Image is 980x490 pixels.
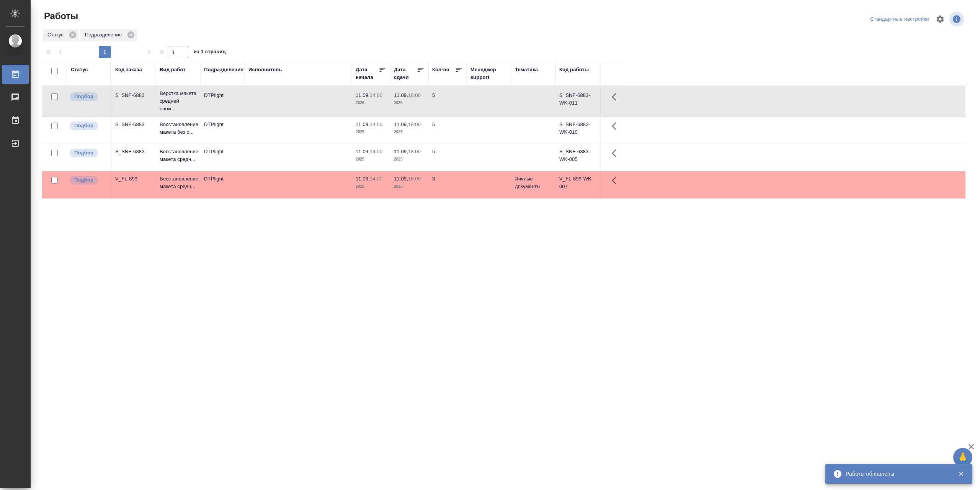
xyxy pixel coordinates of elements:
td: S_SNF-6883-WK-005 [555,144,600,171]
p: 11.09, [394,92,408,98]
span: Настроить таблицу [931,10,949,28]
div: Подразделение [80,29,137,41]
button: Здесь прячутся важные кнопки [607,144,626,162]
p: Подбор [74,176,93,184]
div: Статус [71,66,88,74]
p: 2025 [356,183,386,190]
td: V_FL-899-WK-007 [555,171,600,198]
p: 2025 [394,183,425,190]
p: Восстановление макета средн... [160,175,196,190]
button: Здесь прячутся важные кнопки [607,171,626,190]
p: Подбор [74,122,93,129]
p: 14:00 [370,121,382,127]
div: Работы обновлены [846,470,947,478]
p: Восстановление макета без с... [160,121,196,136]
p: Подразделение [85,31,124,39]
p: 2025 [356,156,386,163]
div: Код заказа [115,66,142,74]
p: Подбор [74,149,93,157]
p: 14:00 [370,92,382,98]
td: 5 [428,144,467,171]
td: DTPlight [200,171,245,198]
td: 5 [428,117,467,144]
p: 11.09, [394,149,408,154]
p: 18:00 [408,121,421,127]
span: Посмотреть информацию [949,12,965,26]
div: Дата начала [356,66,379,81]
p: 16:00 [408,176,421,182]
div: S_SNF-6883 [115,148,152,156]
div: Менеджер support [470,66,507,81]
p: Статус [47,31,66,39]
div: V_FL-899 [115,175,152,183]
td: DTPlight [200,88,245,115]
span: 🙏 [956,449,969,465]
p: 11.09, [394,121,408,127]
p: 2025 [356,128,386,136]
p: 11.09, [394,176,408,182]
td: 5 [428,88,467,115]
button: 🙏 [953,448,972,467]
div: Тематика [515,66,538,74]
div: Можно подбирать исполнителей [69,92,107,102]
td: S_SNF-6883-WK-011 [555,88,600,115]
p: Верстка макета средней слож... [160,90,196,113]
div: Статус [43,29,79,41]
p: Восстановление макета средн... [160,148,196,163]
p: Подбор [74,93,93,100]
button: Закрыть [953,470,969,477]
p: 11.09, [356,121,370,127]
div: Дата сдачи [394,66,417,81]
div: S_SNF-6883 [115,92,152,99]
div: Код работы [559,66,589,74]
td: DTPlight [200,144,245,171]
p: Личные документы [515,175,552,190]
td: S_SNF-6883-WK-010 [555,117,600,144]
td: 3 [428,171,467,198]
div: Исполнитель [248,66,282,74]
p: 11.09, [356,92,370,98]
div: Можно подбирать исполнителей [69,121,107,131]
div: S_SNF-6883 [115,121,152,128]
p: 2025 [356,99,386,107]
div: Вид работ [160,66,186,74]
p: 18:00 [408,92,421,98]
span: из 1 страниц [194,47,226,58]
p: 14:00 [370,176,382,182]
div: Подразделение [204,66,243,74]
p: 11.09, [356,149,370,154]
div: Можно подбирать исполнителей [69,148,107,158]
div: Можно подбирать исполнителей [69,175,107,185]
p: 14:00 [370,149,382,154]
p: 11.09, [356,176,370,182]
p: 18:00 [408,149,421,154]
div: Кол-во [432,66,449,74]
div: split button [868,13,931,25]
button: Здесь прячутся важные кнопки [607,117,626,135]
td: DTPlight [200,117,245,144]
p: 2025 [394,128,425,136]
p: 2025 [394,156,425,163]
p: 2025 [394,99,425,107]
span: Работы [42,10,78,22]
button: Здесь прячутся важные кнопки [607,88,626,106]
